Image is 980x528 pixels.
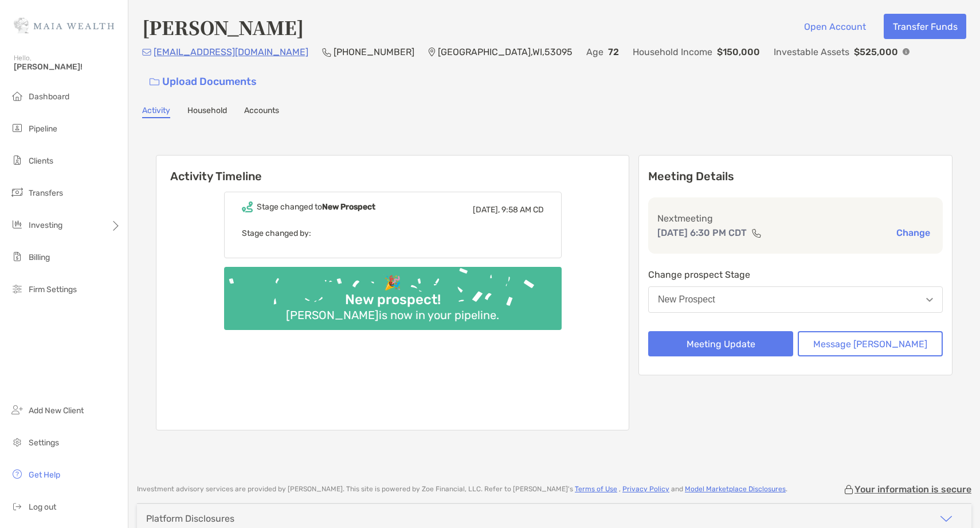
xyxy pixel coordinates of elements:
[586,45,603,59] p: Age
[29,253,50,262] span: Billing
[658,294,715,305] div: New Prospect
[926,298,933,302] img: Open dropdown arrow
[438,45,573,59] p: [GEOGRAPHIC_DATA] , WI , 53095
[29,285,77,294] span: Firm Settings
[29,220,62,230] span: Investing
[14,62,121,72] span: [PERSON_NAME]!
[685,485,786,493] a: Model Marketplace Disclosures
[795,14,875,39] button: Open Account
[29,502,56,512] span: Log out
[622,485,669,493] a: Privacy Policy
[717,45,760,59] p: $150,000
[10,121,24,135] img: pipeline icon
[575,485,617,493] a: Terms of Use
[257,202,375,212] div: Stage changed to
[854,45,898,59] p: $525,000
[224,267,562,320] img: Confetti
[10,250,24,263] img: billing icon
[281,308,504,322] div: [PERSON_NAME] is now in your pipeline.
[29,406,84,416] span: Add New Client
[10,282,24,296] img: firm-settings icon
[142,69,264,94] a: Upload Documents
[10,218,24,231] img: investing icon
[29,470,60,480] span: Get Help
[146,513,234,524] div: Platform Disclosures
[10,89,24,103] img: dashboard icon
[242,201,253,212] img: Event icon
[137,485,787,494] p: Investment advisory services are provided by [PERSON_NAME] . This site is powered by Zoe Financia...
[473,205,500,215] span: [DATE],
[14,5,114,46] img: Zoe Logo
[340,292,445,308] div: New prospect!
[428,48,436,57] img: Location Icon
[884,14,966,39] button: Transfer Funds
[142,49,151,56] img: Email Icon
[798,331,943,356] button: Message [PERSON_NAME]
[939,512,953,526] img: icon arrow
[774,45,849,59] p: Investable Assets
[244,106,279,118] a: Accounts
[854,484,971,495] p: Your information is secure
[322,48,331,57] img: Phone Icon
[10,435,24,449] img: settings icon
[187,106,227,118] a: Household
[501,205,544,215] span: 9:58 AM CD
[10,467,24,481] img: get-help icon
[10,185,24,199] img: transfers icon
[142,14,304,40] h4: [PERSON_NAME]
[10,153,24,167] img: clients icon
[154,45,308,59] p: [EMAIL_ADDRESS][DOMAIN_NAME]
[322,202,375,212] b: New Prospect
[751,228,762,238] img: communication type
[648,267,943,282] p: Change prospect Stage
[156,156,629,183] h6: Activity Timeline
[10,499,24,513] img: logout icon
[633,45,712,59] p: Household Income
[29,156,53,166] span: Clients
[657,226,747,240] p: [DATE] 6:30 PM CDT
[29,188,63,198] span: Transfers
[608,45,619,59] p: 72
[142,106,170,118] a: Activity
[648,169,943,184] p: Meeting Details
[657,211,934,226] p: Next meeting
[29,438,59,448] span: Settings
[242,226,544,240] p: Stage changed by:
[10,403,24,417] img: add_new_client icon
[150,78,159,86] img: button icon
[648,331,793,356] button: Meeting Update
[29,124,57,134] span: Pipeline
[893,227,934,239] button: Change
[648,286,943,313] button: New Prospect
[379,275,406,292] div: 🎉
[29,92,69,102] span: Dashboard
[903,48,910,55] img: Info Icon
[334,45,414,59] p: [PHONE_NUMBER]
